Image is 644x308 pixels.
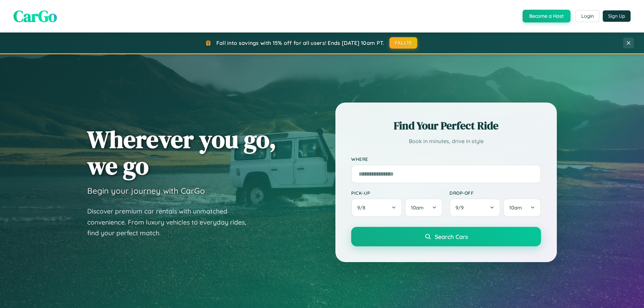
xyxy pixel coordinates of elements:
[351,198,402,217] button: 9/8
[351,118,541,133] h2: Find Your Perfect Ride
[351,156,541,162] label: Where
[603,10,631,22] button: Sign Up
[503,198,541,217] button: 10am
[449,198,500,217] button: 9/9
[87,186,205,196] h3: Begin your journey with CarGo
[411,204,424,211] span: 10am
[351,227,541,246] button: Search Cars
[449,190,541,196] label: Drop-off
[435,233,468,240] span: Search Cars
[87,126,276,179] h1: Wherever you go, we go
[87,206,255,239] p: Discover premium car rentals with unmatched convenience. From luxury vehicles to everyday rides, ...
[216,40,384,46] span: Fall into savings with 15% off for all users! Ends [DATE] 10am PT.
[351,190,443,196] label: Pick-up
[13,5,57,27] span: CarGo
[523,10,571,22] button: Become a Host
[405,198,443,217] button: 10am
[389,37,418,49] button: FALL15
[509,204,522,211] span: 10am
[455,204,467,211] span: 9 / 9
[351,136,541,146] p: Book in minutes, drive in style
[357,204,369,211] span: 9 / 8
[576,10,599,22] button: Login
